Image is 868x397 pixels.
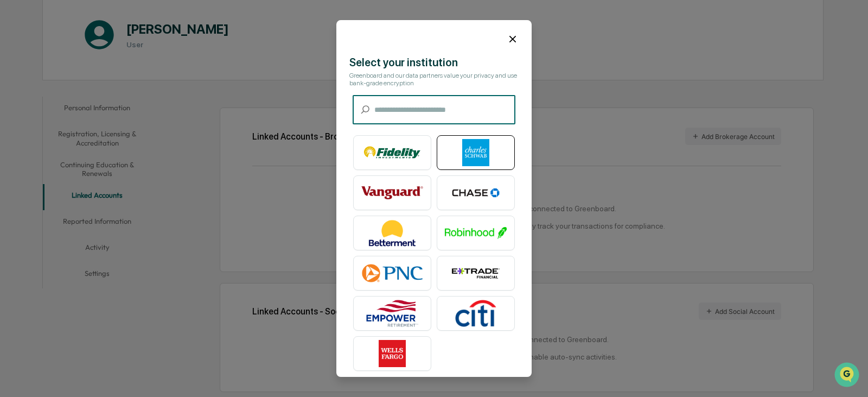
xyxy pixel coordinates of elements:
div: Select your institution [349,56,519,69]
img: Wells Fargo [361,340,423,367]
div: 🔎 [11,159,20,167]
a: 🔎Data Lookup [7,153,73,173]
p: How can we help? [11,23,197,40]
img: 1746055101610-c473b297-6a78-478c-a979-82029cc54cd1 [11,83,30,103]
img: Vanguard [361,179,423,206]
img: PNC [361,260,423,287]
img: Robinhood [445,219,507,247]
span: Preclearance [22,137,70,148]
img: Betterment [361,219,423,247]
img: Empower Retirement [361,300,423,327]
img: Charles Schwab [445,139,507,166]
span: Attestations [90,137,135,148]
a: 🗄️Attestations [74,133,139,152]
div: Start new chat [37,83,178,94]
div: Greenboard and our data partners value your privacy and use bank-grade encryption [349,72,519,87]
div: 🗄️ [79,138,87,147]
a: Powered byPylon [76,184,131,192]
img: E*TRADE [445,260,507,287]
button: Start new chat [184,86,197,99]
img: Fidelity Investments [361,139,423,166]
img: Chase [445,179,507,206]
div: We're available if you need us! [37,94,137,103]
span: Pylon [108,184,131,192]
iframe: Open customer support [833,361,863,390]
div: 🖐️ [11,138,20,147]
span: Data Lookup [22,157,68,168]
a: 🖐️Preclearance [7,133,74,152]
img: Citibank [445,300,507,327]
